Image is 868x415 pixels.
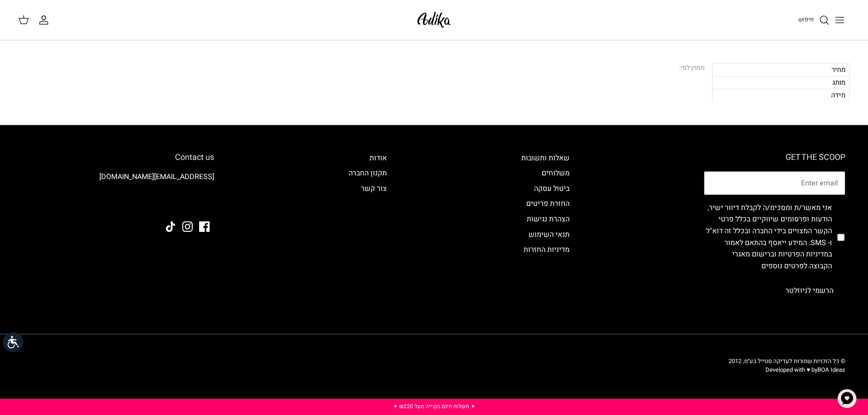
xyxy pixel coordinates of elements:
[529,229,570,240] a: תנאי השימוש
[534,183,570,194] a: ביטול עסקה
[729,366,845,374] p: Developed with ♥ by
[774,279,845,302] button: הרשמי לניוזלטר
[712,63,850,76] div: מחיר
[704,171,845,195] input: Email
[361,183,387,194] a: צור קשר
[704,153,845,163] h6: GET THE SCOOP
[38,15,53,26] a: החשבון שלי
[729,357,845,365] span: © כל הזכויות שמורות לעדיקה סטייל בע״מ, 2012
[542,168,570,179] a: משלוחים
[182,221,193,232] a: Instagram
[798,15,830,26] a: חיפוש
[370,153,387,164] a: אודות
[817,365,845,374] a: BOA Ideas
[199,221,210,232] a: Facebook
[526,198,570,209] a: החזרת פריטים
[393,402,475,410] a: ✦ משלוח חינם בקנייה מעל ₪220 ✦
[165,221,176,232] a: Tiktok
[189,197,214,209] img: Adika IL
[339,153,396,302] div: Secondary navigation
[704,202,832,272] label: אני מאשר/ת ומסכימ/ה לקבלת דיוור ישיר, הודעות ופרסומים שיווקיים בכלל פרטי הקשר המצויים בידי החברה ...
[99,171,214,182] a: [EMAIL_ADDRESS][DOMAIN_NAME]
[527,214,570,225] a: הצהרת נגישות
[23,153,214,163] h6: Contact us
[830,10,850,30] button: Toggle menu
[712,89,850,102] div: מידה
[712,76,850,89] div: מותג
[524,244,570,255] a: מדיניות החזרות
[512,153,579,302] div: Secondary navigation
[679,63,705,73] div: ממוין לפי:
[349,168,387,179] a: תקנון החברה
[833,385,861,412] button: צ'אט
[798,15,814,24] span: חיפוש
[761,261,807,272] a: לפרטים נוספים
[521,153,570,164] a: שאלות ותשובות
[415,9,453,31] img: Adika IL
